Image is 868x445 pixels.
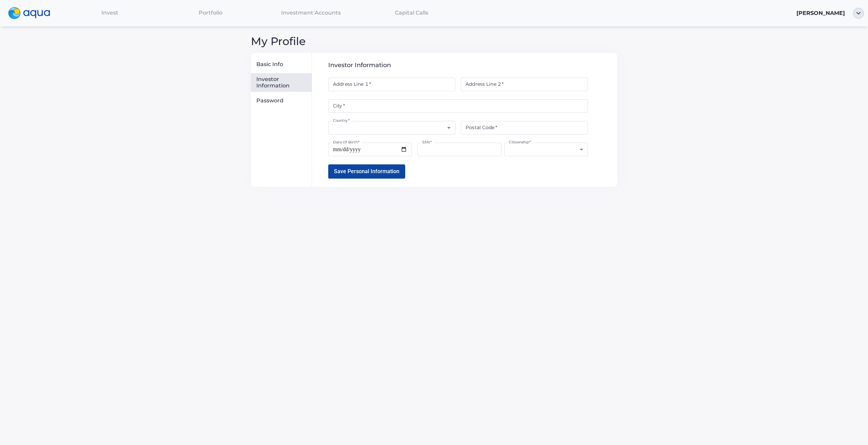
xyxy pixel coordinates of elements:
div: ​ [328,121,455,135]
label: Citizenship [509,140,531,145]
span: Invest [101,9,118,16]
label: Date Of Birth [333,140,359,145]
a: Capital Calls [361,6,462,20]
a: Invest [60,6,160,20]
img: logo [8,7,50,19]
span: Investor Information [328,61,391,69]
button: Save Personal Information [328,164,405,179]
span: Capital Calls [395,9,428,16]
label: SSN [422,140,432,145]
img: ellipse [853,8,864,19]
a: Investment Accounts [261,6,361,20]
a: logo [4,5,60,21]
div: ​ [504,143,588,156]
div: Basic Info [256,61,309,68]
span: [PERSON_NAME] [796,10,845,16]
span: Investment Accounts [281,9,341,16]
label: Country [333,118,350,123]
div: Investor Information [256,76,309,89]
span: Portfolio [199,9,222,16]
div: Password [256,97,309,104]
span: Save Personal Information [334,168,399,175]
div: My Profile [251,38,617,45]
a: Portfolio [160,6,261,20]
